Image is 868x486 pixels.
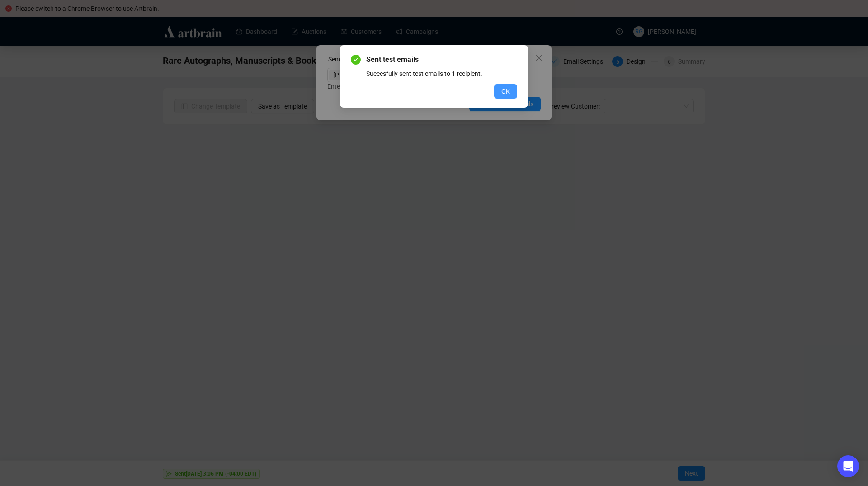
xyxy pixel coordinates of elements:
div: Open Intercom Messenger [837,455,859,477]
span: check-circle [351,55,361,65]
span: OK [501,86,510,96]
span: Sent test emails [366,54,517,65]
div: Succesfully sent test emails to 1 recipient. [366,69,517,79]
button: OK [494,84,517,99]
